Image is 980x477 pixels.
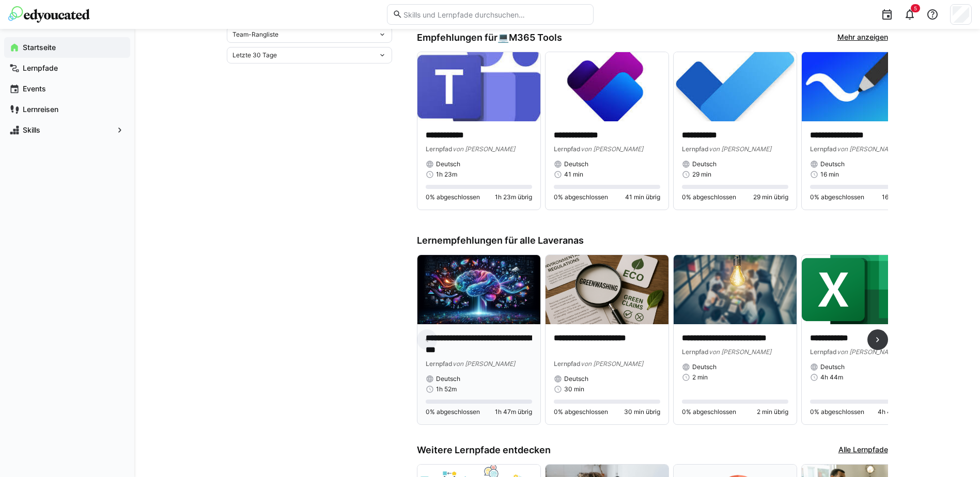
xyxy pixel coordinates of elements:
[564,385,584,393] span: 30 min
[546,255,668,324] img: image
[564,170,583,179] span: 41 min
[820,363,845,371] span: Deutsch
[417,32,562,43] h3: Empfehlungen für
[882,193,916,201] span: 16 min übrig
[581,360,643,368] span: von [PERSON_NAME]
[564,160,588,168] span: Deutsch
[837,348,899,356] span: von [PERSON_NAME]
[709,348,771,356] span: von [PERSON_NAME]
[426,408,480,416] span: 0% abgeschlossen
[554,408,608,416] span: 0% abgeschlossen
[674,255,797,324] img: image
[692,160,717,168] span: Deutsch
[682,348,709,356] span: Lernpfad
[509,32,562,43] span: M365 Tools
[554,193,608,201] span: 0% abgeschlossen
[682,408,736,416] span: 0% abgeschlossen
[453,360,515,368] span: von [PERSON_NAME]
[426,360,453,368] span: Lernpfad
[232,51,277,59] span: Letzte 30 Tage
[810,145,837,153] span: Lernpfad
[709,145,771,153] span: von [PERSON_NAME]
[810,408,864,416] span: 0% abgeschlossen
[546,52,668,121] img: image
[837,145,899,153] span: von [PERSON_NAME]
[564,375,588,383] span: Deutsch
[436,160,460,168] span: Deutsch
[497,32,562,43] div: 💻️
[402,10,587,19] input: Skills und Lernpfade durchsuchen…
[810,193,864,201] span: 0% abgeschlossen
[914,5,917,11] span: 5
[820,170,839,179] span: 16 min
[495,408,532,416] span: 1h 47m übrig
[682,145,709,153] span: Lernpfad
[554,360,581,368] span: Lernpfad
[753,193,788,201] span: 29 min übrig
[810,348,837,356] span: Lernpfad
[838,444,888,456] a: Alle Lernpfade
[554,145,581,153] span: Lernpfad
[436,385,457,393] span: 1h 52m
[692,363,717,371] span: Deutsch
[820,373,843,381] span: 4h 44m
[692,373,708,381] span: 2 min
[495,193,532,201] span: 1h 23m übrig
[802,52,925,121] img: image
[878,408,916,416] span: 4h 44m übrig
[426,193,480,201] span: 0% abgeschlossen
[757,408,788,416] span: 2 min übrig
[417,235,888,246] h3: Lernempfehlungen für alle Laveranas
[426,145,453,153] span: Lernpfad
[682,193,736,201] span: 0% abgeschlossen
[436,375,460,383] span: Deutsch
[624,408,660,416] span: 30 min übrig
[436,170,457,179] span: 1h 23m
[692,170,711,179] span: 29 min
[232,30,278,39] span: Team-Rangliste
[674,52,797,121] img: image
[802,255,925,324] img: image
[417,52,540,121] img: image
[453,145,515,153] span: von [PERSON_NAME]
[581,145,643,153] span: von [PERSON_NAME]
[625,193,660,201] span: 41 min übrig
[820,160,845,168] span: Deutsch
[417,444,551,456] h3: Weitere Lernpfade entdecken
[417,255,540,324] img: image
[837,32,888,43] a: Mehr anzeigen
